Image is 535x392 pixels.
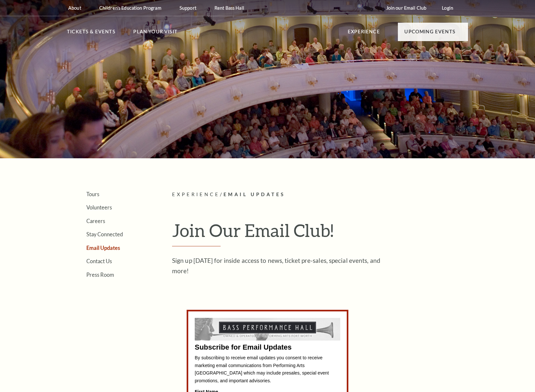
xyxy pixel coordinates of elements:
div: Subscribe for Email Updates [195,344,340,351]
p: About [68,5,81,11]
h1: Join Our Email Club! [172,220,468,246]
p: Plan Your Visit [133,28,178,39]
a: Volunteers [86,204,112,210]
p: By subscribing to receive email updates you consent to receive marketing email communications fro... [195,354,340,385]
a: Press Room [86,272,114,278]
p: Rent Bass Hall [214,5,244,11]
a: Email Updates [86,245,120,251]
p: Upcoming Events [404,28,455,39]
p: Tickets & Events [67,28,115,39]
a: Contact Us [86,258,112,264]
p: Experience [348,28,380,39]
p: Support [180,5,196,11]
span: Email Updates [224,192,285,197]
a: Careers [86,218,105,224]
a: Tours [86,191,99,197]
p: / [172,191,468,199]
span: Experience [172,192,220,197]
p: Sign up [DATE] for inside access to news, ticket pre-sales, special events, and more! [172,255,382,276]
a: Stay Connected [86,231,123,237]
p: Children's Education Program [99,5,161,11]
